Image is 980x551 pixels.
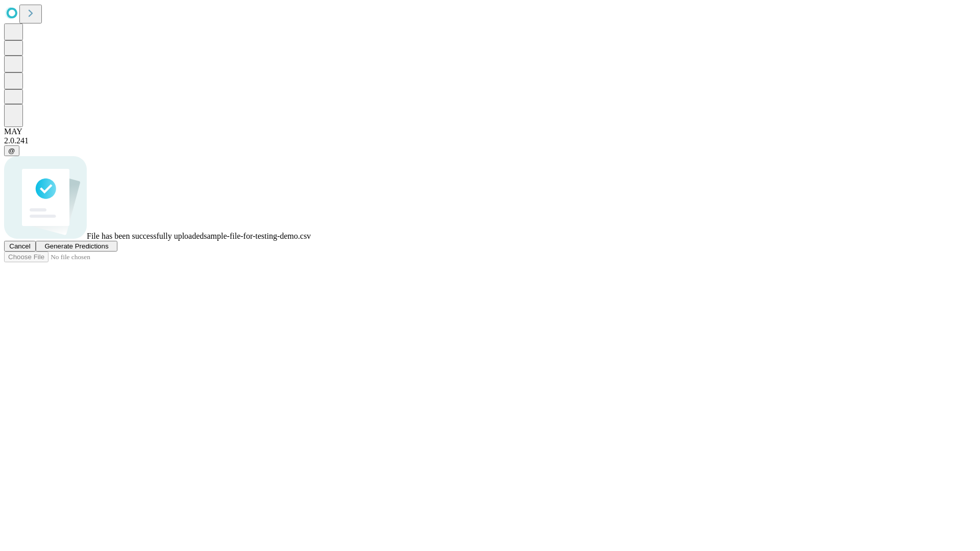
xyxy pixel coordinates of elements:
span: Generate Predictions [44,242,108,250]
span: File has been successfully uploaded [87,232,204,240]
div: 2.0.241 [4,136,976,145]
span: sample-file-for-testing-demo.csv [204,232,311,240]
button: Cancel [4,241,36,252]
button: Generate Predictions [36,241,117,252]
span: @ [8,147,15,155]
button: @ [4,145,19,156]
div: MAY [4,127,976,136]
span: Cancel [9,242,31,250]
